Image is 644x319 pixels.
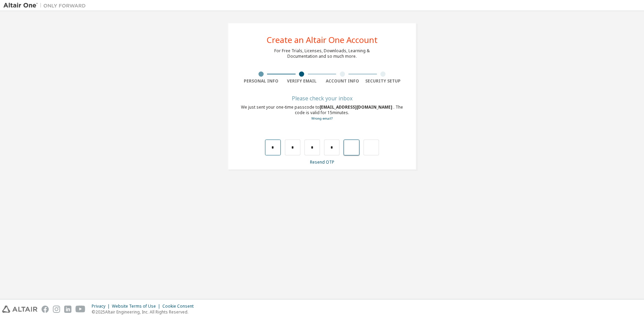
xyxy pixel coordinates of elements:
[76,306,85,313] img: youtube.svg
[310,159,334,165] a: Resend OTP
[322,78,363,84] div: Account Info
[267,36,378,44] div: Create an Altair One Account
[92,304,112,309] div: Privacy
[2,306,37,313] img: altair_logo.svg
[42,306,49,313] img: facebook.svg
[274,48,370,59] div: For Free Trials, Licenses, Downloads, Learning & Documentation and so much more.
[162,304,198,309] div: Cookie Consent
[311,116,333,121] a: Go back to the registration form
[112,304,162,309] div: Website Terms of Use
[53,306,60,313] img: instagram.svg
[281,78,322,84] div: Verify Email
[363,78,404,84] div: Security Setup
[92,309,198,315] p: © 2025 Altair Engineering, Inc. All Rights Reserved.
[64,306,71,313] img: linkedin.svg
[241,96,403,100] div: Please check your inbox
[241,78,281,84] div: Personal Info
[241,104,403,121] div: We just sent your one-time passcode to . The code is valid for 15 minutes.
[3,2,89,9] img: Altair One
[320,104,393,110] span: [EMAIL_ADDRESS][DOMAIN_NAME]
